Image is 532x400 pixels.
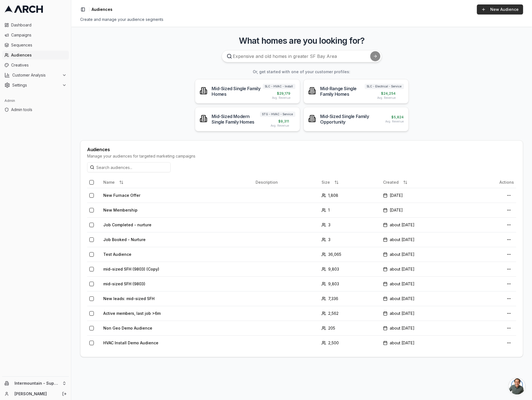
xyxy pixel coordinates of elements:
[383,178,467,187] div: Created
[11,107,67,112] span: Admin tools
[212,114,260,125] div: Mid-Sized Modern Single Family Homes
[11,62,67,68] span: Creatives
[271,124,289,128] span: Avg. Revenue
[383,237,467,242] div: about [DATE]
[278,119,289,124] span: $ 9,311
[277,91,290,96] span: $ 29,179
[2,21,69,30] a: Dashboard
[11,52,67,58] span: Audiences
[383,296,467,301] div: about [DATE]
[386,119,404,124] span: Avg. Revenue
[2,105,69,114] a: Admin tools
[2,379,69,388] button: Intermountain - Superior Water & Air
[101,306,253,321] td: Active members, last job >6m
[222,50,382,62] input: Expensive and old homes in greater SF Bay Area
[253,177,319,188] th: Description
[377,96,396,100] span: Avg. Revenue
[212,86,263,97] div: Mid-Sized Single Family Homes
[2,31,69,40] a: Campaigns
[392,115,404,119] span: $ 5,824
[11,22,67,28] span: Dashboard
[383,193,467,198] div: [DATE]
[92,7,112,12] span: Audiences
[320,86,365,97] div: Mid-Range Single Family Homes
[14,391,56,397] a: [PERSON_NAME]
[469,177,516,188] th: Actions
[101,276,253,291] td: mid-sized SFH (9803)
[322,340,379,346] div: 2,500
[80,17,523,22] div: Create and manage your audience segments
[383,281,467,287] div: about [DATE]
[80,36,523,46] h3: What homes are you looking for?
[383,325,467,331] div: about [DATE]
[322,193,379,198] div: 1,808
[2,81,69,90] button: Settings
[101,203,253,217] td: New Membership
[2,61,69,70] a: Creatives
[383,340,467,346] div: about [DATE]
[101,335,253,350] td: HVAC Install Demo Audience
[381,91,396,96] span: $ 24,254
[103,178,251,187] div: Name
[322,325,379,331] div: 205
[101,291,253,306] td: New leads: mid-sized SFH
[87,147,516,152] div: Audiences
[2,51,69,60] a: Audiences
[263,84,295,89] span: SLC - HVAC - Install
[87,153,516,159] div: Manage your audiences for targeted marketing campaigns
[383,207,467,213] div: [DATE]
[320,114,381,125] div: Mid-Sized Single Family Opportunity
[101,188,253,203] td: New Furnace Offer
[101,232,253,247] td: Job Booked - Nurture
[260,112,295,117] span: STG - HVAC - Service
[322,237,379,242] div: 3
[2,96,69,105] div: Admin
[322,281,379,287] div: 9,803
[322,296,379,301] div: 7,336
[383,252,467,257] div: about [DATE]
[101,321,253,335] td: Non Geo Demo Audience
[14,381,60,386] span: Intermountain - Superior Water & Air
[87,162,171,172] input: Search audiences...
[322,178,379,187] div: Size
[80,69,523,75] h3: Or, get started with one of your customer profiles:
[383,222,467,228] div: about [DATE]
[383,266,467,272] div: about [DATE]
[322,252,379,257] div: 36,065
[365,84,404,89] span: SLC - Electrical - Service
[322,207,379,213] div: 1
[322,311,379,316] div: 2,562
[11,42,67,48] span: Sequences
[12,72,60,78] span: Customer Analysis
[12,82,60,88] span: Settings
[101,247,253,262] td: Test Audience
[383,311,467,316] div: about [DATE]
[322,222,379,228] div: 3
[2,71,69,80] button: Customer Analysis
[509,378,525,394] div: Open chat
[477,4,523,14] a: New Audience
[2,41,69,50] a: Sequences
[11,32,67,38] span: Campaigns
[322,266,379,272] div: 9,803
[101,262,253,276] td: mid-sized SFH (9803) (Copy)
[92,7,112,12] nav: breadcrumb
[60,390,68,398] button: Log out
[272,96,290,100] span: Avg. Revenue
[101,217,253,232] td: Job Completed - nurture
